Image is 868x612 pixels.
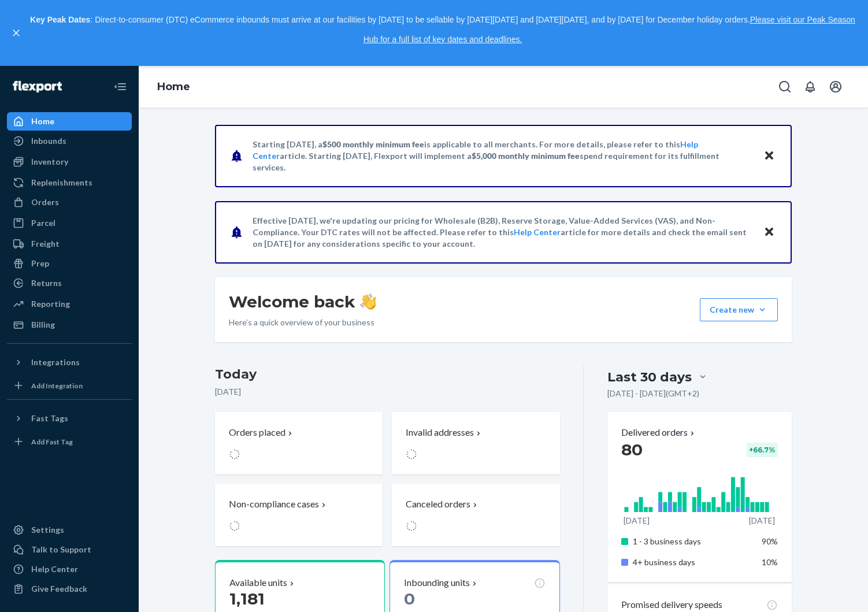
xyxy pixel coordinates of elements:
[7,521,132,539] a: Settings
[633,557,747,568] p: 4+ business days
[28,10,858,49] p: : Direct-to-consumer (DTC) eCommerce inbounds must arrive at our facilities by [DATE] to be sella...
[392,484,559,546] button: Canceled orders
[7,295,132,313] a: Reporting
[31,238,60,250] div: Freight
[31,437,73,447] div: Add Fast Tag
[229,291,376,312] h1: Welcome back
[607,388,699,399] p: [DATE] - [DATE] ( GMT+2 )
[762,224,777,241] button: Close
[7,274,132,292] a: Returns
[31,196,59,208] div: Orders
[7,540,132,559] button: Talk to Support
[215,484,383,546] button: Non-compliance cases
[406,426,474,439] p: Invalid addresses
[229,589,265,609] span: 1,181
[621,598,722,611] p: Promised delivery speeds
[392,412,559,474] button: Invalid addresses
[31,298,70,310] div: Reporting
[253,215,752,250] p: Effective [DATE], we're updating our pricing for Wholesale (B2B), Reserve Storage, Value-Added Se...
[7,153,132,171] a: Inventory
[31,177,92,188] div: Replenishments
[747,443,778,457] div: + 66.7 %
[799,75,822,98] button: Open notifications
[7,353,132,372] button: Integrations
[31,277,62,289] div: Returns
[7,112,132,131] a: Home
[30,15,90,24] strong: Key Peak Dates
[215,412,383,474] button: Orders placed
[406,498,470,511] p: Canceled orders
[31,381,83,391] div: Add Integration
[7,235,132,253] a: Freight
[7,254,132,273] a: Prep
[621,426,697,439] button: Delivered orders
[7,432,132,451] a: Add Fast Tag
[7,316,132,334] a: Billing
[363,15,855,44] a: Please visit our Peak Season Hub for a full list of key dates and deadlines.
[7,173,132,192] a: Replenishments
[624,515,650,526] p: [DATE]
[27,8,51,18] span: Chat
[404,589,415,609] span: 0
[7,193,132,212] a: Orders
[31,116,54,127] div: Home
[621,440,643,459] span: 80
[31,544,91,555] div: Talk to Support
[215,386,560,398] p: [DATE]
[762,536,778,546] span: 90%
[633,536,747,547] p: 1 - 3 business days
[7,560,132,578] a: Help Center
[13,81,62,92] img: Flexport logo
[773,75,796,98] button: Open Search Box
[109,75,132,98] button: Close Navigation
[749,515,775,526] p: [DATE]
[253,139,752,173] p: Starting [DATE], a is applicable to all merchants. For more details, please refer to this article...
[229,426,285,439] p: Orders placed
[762,557,778,567] span: 10%
[472,151,580,161] span: $5,000 monthly minimum fee
[229,317,376,328] p: Here’s a quick overview of your business
[7,409,132,428] button: Fast Tags
[229,498,319,511] p: Non-compliance cases
[31,156,68,168] div: Inventory
[157,80,190,93] a: Home
[31,563,78,575] div: Help Center
[7,214,132,232] a: Parcel
[10,27,22,39] button: close,
[360,294,376,310] img: hand-wave emoji
[31,413,68,424] div: Fast Tags
[607,368,692,386] div: Last 30 days
[31,524,64,536] div: Settings
[824,75,847,98] button: Open account menu
[229,576,287,589] p: Available units
[700,298,778,321] button: Create new
[31,357,80,368] div: Integrations
[7,580,132,598] button: Give Feedback
[322,139,424,149] span: $500 monthly minimum fee
[148,71,199,104] ol: breadcrumbs
[7,132,132,150] a: Inbounds
[31,258,49,269] div: Prep
[514,227,561,237] a: Help Center
[215,365,560,384] h3: Today
[762,148,777,165] button: Close
[404,576,470,589] p: Inbounding units
[7,376,132,395] a: Add Integration
[31,217,55,229] div: Parcel
[31,583,87,595] div: Give Feedback
[31,319,55,331] div: Billing
[31,135,66,147] div: Inbounds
